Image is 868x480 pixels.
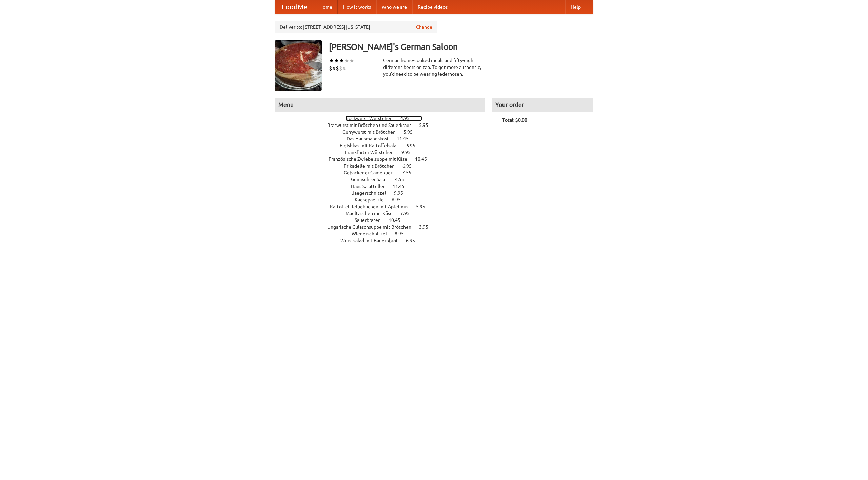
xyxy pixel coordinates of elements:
[351,177,417,182] a: Gemischter Salat 4.55
[330,204,438,209] a: Kartoffel Reibekuchen mit Apfelmus 5.95
[332,64,336,72] li: $
[565,0,586,14] a: Help
[327,224,418,230] span: Ungarische Gulaschsuppe mit Brötchen
[419,224,435,230] span: 3.95
[351,184,417,189] a: Haus Salatteller 11.45
[329,57,334,64] li: ★
[329,156,439,162] a: Französische Zwiebelsuppe mit Käse 10.45
[376,0,412,14] a: Who we are
[342,64,346,72] li: $
[342,129,425,135] a: Currywurst mit Brötchen 5.95
[403,129,419,135] span: 5.95
[402,163,418,169] span: 6.95
[412,0,453,14] a: Recipe videos
[344,170,424,175] a: Gebackener Camenbert 7.55
[355,197,413,203] a: Kaesepaetzle 6.95
[344,170,401,175] span: Gebackener Camenbert
[275,40,322,91] img: angular.jpg
[346,116,422,121] a: Bockwurst Würstchen 4.95
[347,136,396,141] span: Das Hausmannskost
[340,238,428,243] a: Wurstsalad mit Bauernbrot 6.95
[395,177,411,182] span: 4.55
[355,217,388,223] span: Sauerbraten
[492,98,593,112] h4: Your order
[415,156,434,162] span: 10.45
[397,136,415,141] span: 11.45
[351,177,394,182] span: Gemischter Salat
[340,143,405,148] span: Fleishkas mit Kartoffelsalat
[347,136,421,141] a: Das Hausmannskost 11.45
[393,184,411,189] span: 11.45
[400,211,416,216] span: 7.95
[336,64,339,72] li: $
[330,204,415,209] span: Kartoffel Reibekuchen mit Apfelmus
[346,211,422,216] a: Maultaschen mit Käse 7.95
[342,129,402,135] span: Currywurst mit Brötchen
[329,64,332,72] li: $
[402,170,418,175] span: 7.55
[401,150,417,155] span: 9.95
[346,211,399,216] span: Maultaschen mit Käse
[502,117,527,123] b: Total: $0.00
[400,116,416,121] span: 4.95
[392,197,408,203] span: 6.95
[340,238,405,243] span: Wurstsalad mit Bauernbrot
[334,57,339,64] li: ★
[275,21,437,33] div: Deliver to: [STREET_ADDRESS][US_STATE]
[352,190,393,196] span: Jaegerschnitzel
[329,40,593,54] h3: [PERSON_NAME]'s German Saloon
[344,163,424,169] a: Frikadelle mit Brötchen 6.95
[352,190,416,196] a: Jaegerschnitzel 9.95
[345,150,423,155] a: Frankfurter Würstchen 9.95
[395,231,411,236] span: 8.95
[346,116,399,121] span: Bockwurst Würstchen
[327,122,418,128] span: Bratwurst mit Brötchen und Sauerkraut
[339,57,344,64] li: ★
[345,150,400,155] span: Frankfurter Würstchen
[416,24,432,31] a: Change
[314,0,338,14] a: Home
[327,122,441,128] a: Bratwurst mit Brötchen und Sauerkraut 5.95
[419,122,435,128] span: 5.95
[355,197,391,203] span: Kaesepaetzle
[383,57,485,77] div: German home-cooked meals and fifty-eight different beers on tap. To get more authentic, you'd nee...
[389,217,407,223] span: 10.45
[406,143,422,148] span: 6.95
[344,57,349,64] li: ★
[339,64,342,72] li: $
[351,184,392,189] span: Haus Salatteller
[338,0,376,14] a: How it works
[275,0,314,14] a: FoodMe
[355,217,413,223] a: Sauerbraten 10.45
[416,204,432,209] span: 5.95
[344,163,401,169] span: Frikadelle mit Brötchen
[327,224,441,230] a: Ungarische Gulaschsuppe mit Brötchen 3.95
[394,190,410,196] span: 9.95
[406,238,422,243] span: 6.95
[349,57,354,64] li: ★
[275,98,485,112] h4: Menu
[352,231,394,236] span: Wienerschnitzel
[329,156,414,162] span: Französische Zwiebelsuppe mit Käse
[352,231,416,236] a: Wienerschnitzel 8.95
[340,143,428,148] a: Fleishkas mit Kartoffelsalat 6.95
